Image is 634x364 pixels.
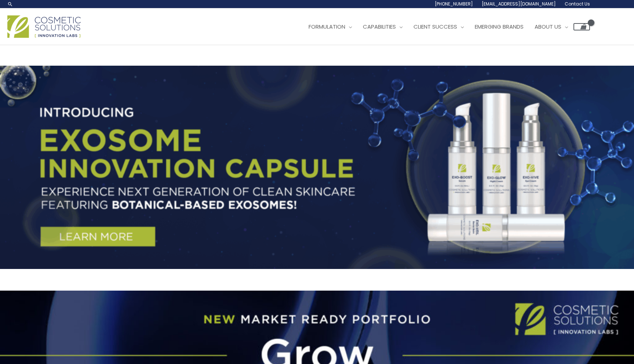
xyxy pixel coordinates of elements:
[435,1,473,7] span: [PHONE_NUMBER]
[303,16,357,38] a: Formulation
[363,23,396,30] span: Capabilities
[529,16,573,38] a: About Us
[475,23,524,30] span: Emerging Brands
[357,16,408,38] a: Capabilities
[482,1,556,7] span: [EMAIL_ADDRESS][DOMAIN_NAME]
[565,1,590,7] span: Contact Us
[408,16,469,38] a: Client Success
[535,23,561,30] span: About Us
[298,16,590,38] nav: Site Navigation
[413,23,457,30] span: Client Success
[7,1,13,7] a: Search icon link
[573,23,590,30] a: View Shopping Cart, empty
[7,15,81,38] img: Cosmetic Solutions Logo
[469,16,529,38] a: Emerging Brands
[309,23,345,30] span: Formulation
